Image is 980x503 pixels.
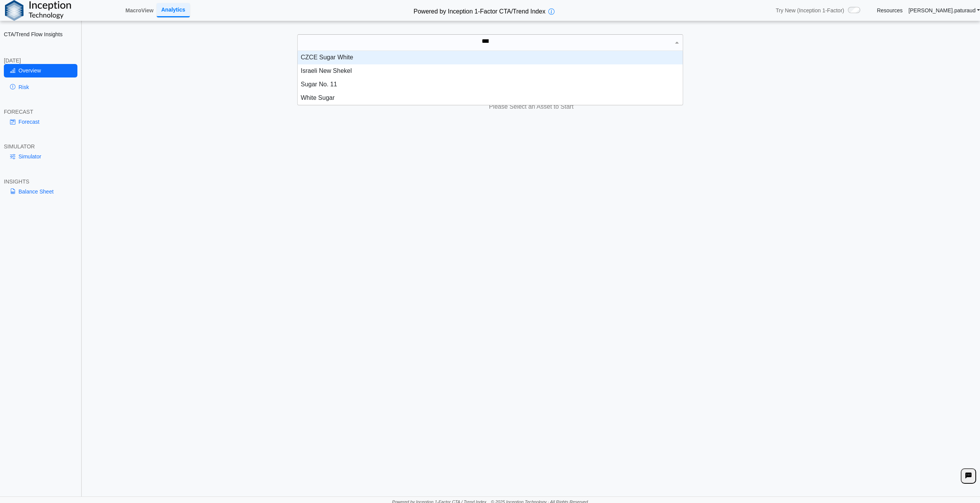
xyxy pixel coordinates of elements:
a: Overview [4,64,77,77]
h5: Positioning data updated at previous day close; Price and Flow estimates updated intraday (15-min... [87,73,976,78]
div: [DATE] [4,57,77,64]
a: Resources [877,7,903,14]
div: INSIGHTS [4,178,77,185]
h3: Please Select an Asset to Start [84,103,978,111]
a: Balance Sheet [4,185,77,198]
div: grid [298,51,683,105]
div: CZCE Sugar White [298,51,683,64]
h2: Powered by Inception 1-Factor CTA/Trend Index [410,5,548,16]
a: Risk [4,81,77,94]
h2: CTA/Trend Flow Insights [4,31,77,38]
div: Sugar No. 11 [298,78,683,91]
a: MacroView [122,4,157,17]
a: [PERSON_NAME].paturaud [908,7,980,14]
span: Try New (Inception 1-Factor) [776,7,844,14]
a: Analytics [157,3,190,17]
div: SIMULATOR [4,143,77,150]
div: FORECAST [4,108,77,115]
a: Forecast [4,115,77,128]
div: Israeli New Shekel [298,64,683,78]
a: Simulator [4,150,77,163]
div: White Sugar [298,91,683,105]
